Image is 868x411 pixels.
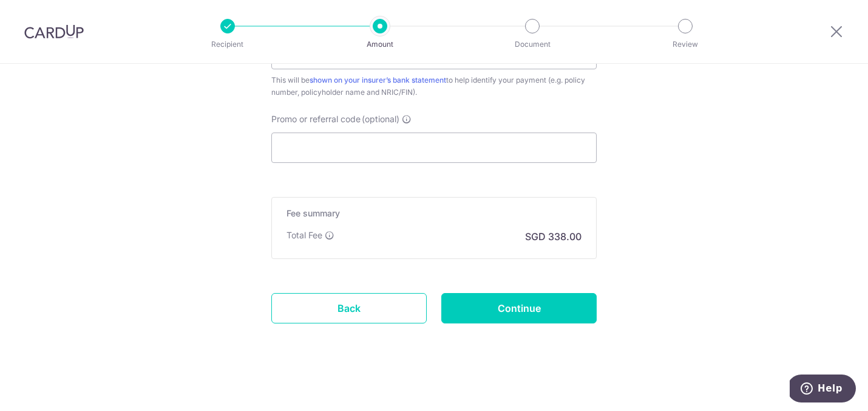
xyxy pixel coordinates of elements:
img: CardUp [24,24,84,39]
p: Document [487,38,577,50]
input: Continue [441,293,597,323]
p: Review [640,38,730,50]
span: Promo or referral code [271,113,361,125]
p: Total Fee [287,229,322,241]
iframe: Opens a widget where you can find more information [790,375,856,405]
div: This will be to help identify your payment (e.g. policy number, policyholder name and NRIC/FIN). [271,74,597,98]
p: SGD 338.00 [525,229,581,244]
p: Amount [335,38,425,50]
h5: Fee summary [287,207,581,219]
p: Recipient [183,38,273,50]
a: shown on your insurer’s bank statement [310,75,446,85]
span: (optional) [362,113,399,125]
a: Back [271,293,427,323]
